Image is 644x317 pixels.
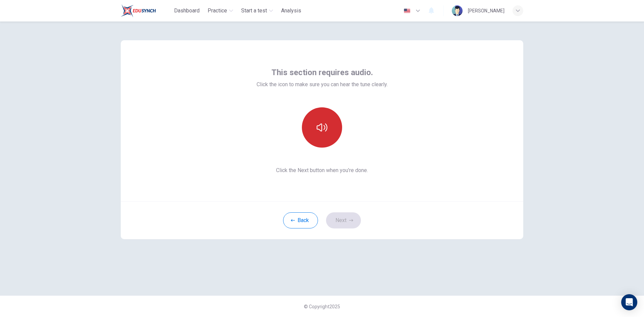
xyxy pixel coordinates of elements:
[621,294,637,310] div: Open Intercom Messenger
[205,5,236,17] button: Practice
[257,166,388,174] span: Click the Next button when you’re done.
[121,4,171,17] a: Train Test logo
[171,5,202,17] button: Dashboard
[403,8,411,13] img: en
[174,7,200,15] span: Dashboard
[241,7,267,15] span: Start a test
[208,7,227,15] span: Practice
[283,212,318,228] button: Back
[452,5,463,16] img: Profile picture
[271,67,373,78] span: This section requires audio.
[278,5,304,17] button: Analysis
[238,5,276,17] button: Start a test
[304,304,340,309] span: © Copyright 2025
[121,4,156,17] img: Train Test logo
[257,81,388,89] span: Click the icon to make sure you can hear the tune clearly.
[468,7,504,15] div: [PERSON_NAME]
[281,7,301,15] span: Analysis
